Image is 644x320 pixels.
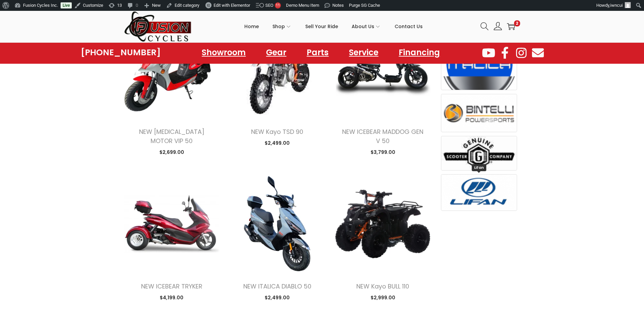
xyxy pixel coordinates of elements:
img: Italica Motors [441,42,517,90]
span: $ [159,149,162,156]
a: Live [61,2,72,8]
span: 2,499.00 [265,140,290,146]
span: $ [371,149,374,156]
span: About Us [352,18,374,35]
a: Sell Your Ride [305,11,338,42]
a: Home [244,11,259,42]
span: 3,799.00 [371,149,395,156]
span: $ [265,140,268,146]
div: 11 [275,2,281,8]
span: 2,499.00 [265,294,290,301]
span: Home [244,18,259,35]
a: Financing [392,45,447,60]
span: Lifan [472,164,486,171]
nav: Menu [195,45,447,60]
a: NEW [MEDICAL_DATA] MOTOR VIP 50 [139,127,204,145]
a: Parts [300,45,335,60]
span: 2,999.00 [371,294,395,301]
span: 4,199.00 [160,294,183,301]
span: $ [265,294,268,301]
a: NEW ICEBEAR TRYKER [141,282,202,291]
a: About Us [352,11,381,42]
a: [PHONE_NUMBER] [81,48,161,57]
img: Genuine [441,136,517,170]
a: NEW ICEBEAR MADDOG GEN V 50 [342,127,423,145]
span: Contact Us [395,18,423,35]
span: Shop [272,18,285,35]
nav: Primary navigation [192,11,475,42]
a: 2 [507,22,515,31]
img: Lifan [441,175,517,211]
a: Gear [259,45,293,60]
span: $ [371,294,374,301]
span: iwncui [610,3,623,8]
a: Shop [272,11,292,42]
span: 2,699.00 [159,149,184,156]
img: Bintelli [441,94,517,132]
a: Service [342,45,385,60]
a: NEW Kayo TSD 90 [251,127,303,136]
span: Sell Your Ride [305,18,338,35]
a: NEW ITALICA DIABLO 50 [243,282,311,291]
a: Contact Us [395,11,423,42]
span: $ [160,294,163,301]
a: NEW Kayo BULL 110 [356,282,409,291]
span: Edit with Elementor [214,3,250,8]
img: Woostify retina logo [124,11,192,42]
a: Showroom [195,45,252,60]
